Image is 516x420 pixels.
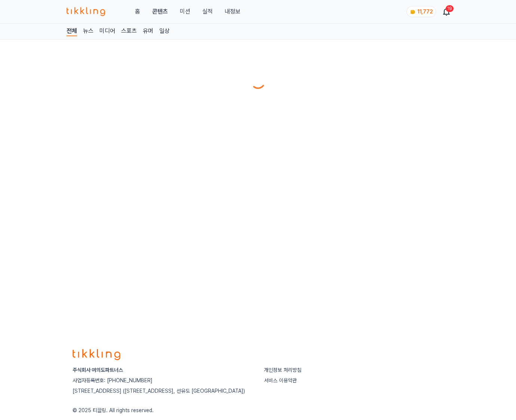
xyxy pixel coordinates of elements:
a: 유머 [143,27,153,36]
a: 홈 [135,7,140,16]
img: coin [410,9,416,15]
a: 내정보 [225,7,240,16]
p: 주식회사 여의도파트너스 [73,366,252,374]
a: 일상 [159,27,170,36]
a: 19 [443,7,449,16]
p: [STREET_ADDRESS] ([STREET_ADDRESS], 선유도 [GEOGRAPHIC_DATA]) [73,387,252,395]
p: © 2025 티끌링. All rights reserved. [73,407,443,414]
img: logo [73,349,120,360]
a: 서비스 이용약관 [264,377,297,383]
a: 미디어 [99,27,115,36]
p: 사업자등록번호: [PHONE_NUMBER] [73,377,252,384]
a: 뉴스 [83,27,93,36]
a: 콘텐츠 [152,7,168,16]
a: 전체 [67,27,77,36]
a: 실적 [202,7,213,16]
button: 미션 [180,7,190,16]
span: 11,772 [417,9,433,15]
a: coin 11,772 [406,6,434,17]
img: 티끌링 [67,7,105,16]
a: 개인정보 처리방침 [264,367,301,373]
a: 스포츠 [121,27,137,36]
div: 19 [446,5,454,12]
